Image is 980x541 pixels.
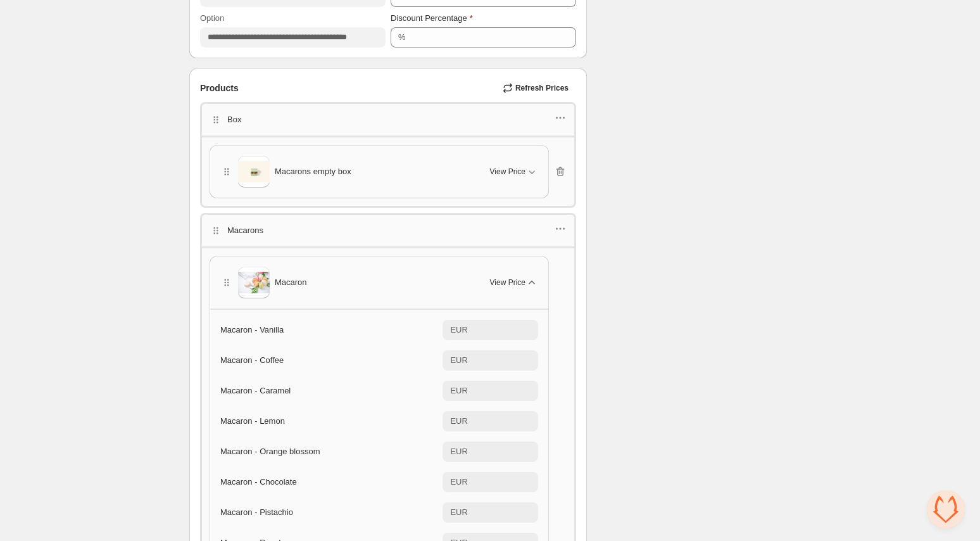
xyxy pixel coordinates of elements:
div: % [398,31,406,44]
div: EUR [450,354,467,367]
a: Open chat [927,490,965,528]
span: View Price [490,277,525,288]
div: EUR [450,324,467,336]
span: View Price [490,167,525,177]
span: Refresh Prices [515,83,569,93]
span: Macaron - Vanilla [220,325,284,334]
span: Macaron - Pistachio [220,507,293,517]
span: Macaron - Lemon [220,416,285,426]
p: Macarons [227,224,263,237]
img: Macarons empty box [238,161,270,182]
div: EUR [450,506,467,519]
span: Macaron - Orange blossom [220,447,320,456]
button: View Price [482,272,546,293]
div: EUR [450,445,467,458]
button: Refresh Prices [498,79,576,97]
span: Macarons empty box [275,165,351,178]
div: EUR [450,385,467,397]
span: Macaron - Caramel [220,386,291,395]
p: Box [227,113,241,126]
span: Macaron [275,276,307,289]
img: Macaron [238,272,270,293]
span: Products [200,82,239,94]
div: EUR [450,415,467,428]
button: View Price [482,162,546,182]
span: Macaron - Coffee [220,355,284,365]
label: Discount Percentage [391,12,473,25]
div: EUR [450,476,467,488]
span: Macaron - Chocolate [220,477,297,487]
label: Option [200,12,224,25]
